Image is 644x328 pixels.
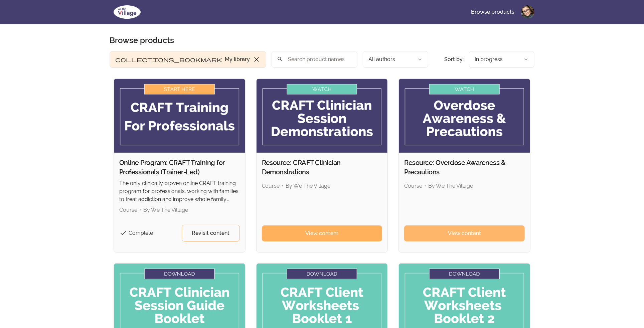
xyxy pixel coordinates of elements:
span: Complete [129,230,153,236]
span: close [253,55,261,63]
span: Course [404,183,422,189]
span: Course [262,183,280,189]
span: collections_bookmark [115,55,222,63]
span: Sort by: [444,56,464,62]
a: Revisit content [182,225,240,241]
img: Product image for Resource: CRAFT Clinician Demonstrations [257,79,388,153]
input: Search product names [272,51,357,68]
nav: Main [466,4,534,20]
h2: Browse products [110,35,174,46]
a: View content [262,225,382,241]
h2: Online Program: CRAFT Training for Professionals (Trainer-Led) [119,158,240,177]
span: By We The Village [286,183,331,189]
span: search [277,54,283,64]
span: By We The Village [428,183,473,189]
span: • [139,207,141,213]
img: We The Village logo [110,4,145,20]
img: Profile image for Valerie Chaput [521,5,534,19]
span: Course [119,207,137,213]
a: Browse products [466,4,520,20]
span: View content [305,229,338,237]
span: View content [448,229,481,237]
h2: Resource: Overdose Awareness & Precautions [404,158,525,177]
p: The only clinically proven online CRAFT training program for professionals, working with families... [119,179,240,203]
h2: Resource: CRAFT Clinician Demonstrations [262,158,382,177]
button: Filter by author [363,51,428,68]
span: check [119,229,127,237]
a: View content [404,225,525,241]
span: • [282,183,284,189]
img: Product image for Resource: Overdose Awareness & Precautions [399,79,530,153]
span: • [424,183,426,189]
button: Filter by My library [110,51,266,68]
span: Revisit content [192,229,229,237]
img: Product image for Online Program: CRAFT Training for Professionals (Trainer-Led) [114,79,245,153]
button: Product sort options [469,51,534,68]
span: By We The Village [143,207,188,213]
